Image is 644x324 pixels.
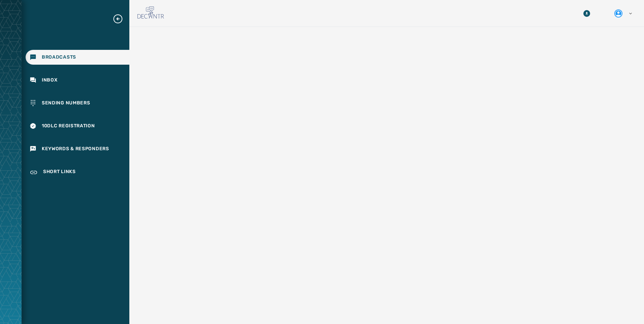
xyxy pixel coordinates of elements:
[26,164,129,181] a: Navigate to Short Links
[42,123,95,129] span: 10DLC Registration
[26,96,129,110] a: Navigate to Sending Numbers
[42,100,90,106] span: Sending Numbers
[112,13,129,24] button: Expand sub nav menu
[43,168,76,176] span: Short Links
[581,7,593,20] button: Download Menu
[26,73,129,88] a: Navigate to Inbox
[26,141,129,156] a: Navigate to Keywords & Responders
[26,119,129,133] a: Navigate to 10DLC Registration
[42,54,76,61] span: Broadcasts
[42,145,109,152] span: Keywords & Responders
[612,7,636,20] button: User settings
[26,50,129,65] a: Navigate to Broadcasts
[42,77,58,84] span: Inbox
